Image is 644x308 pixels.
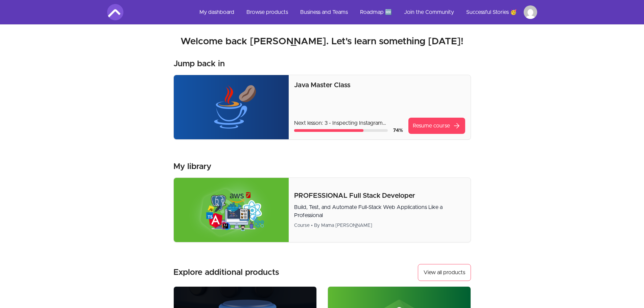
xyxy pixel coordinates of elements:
[418,264,471,281] button: View all products
[294,129,387,132] div: Course progress
[173,267,279,278] h3: Explore additional products
[294,119,403,127] p: Next lesson: 3 - Inspecting Instagram Network Activity
[107,4,123,20] img: Amigoscode logo
[174,75,289,139] img: Product image for Java Master Class
[355,4,397,20] a: Roadmap 🆕
[408,118,465,134] a: Resume coursearrow_forward
[174,178,289,242] img: Product image for PROFESSIONAL Full Stack Developer
[295,4,353,20] a: Business and Teams
[241,4,293,20] a: Browse products
[461,4,522,20] a: Successful Stories 🥳
[399,4,459,20] a: Join the Community
[294,191,465,200] p: PROFESSIONAL Full Stack Developer
[173,177,471,242] a: Product image for PROFESSIONAL Full Stack DeveloperPROFESSIONAL Full Stack DeveloperBuild, Test, ...
[173,58,225,69] h3: Jump back in
[107,35,537,48] h2: Welcome back [PERSON_NAME]. Let's learn something [DATE]!
[294,203,465,219] p: Build, Test, and Automate Full-Stack Web Applications Like a Professional
[194,4,537,20] nav: Main
[524,5,537,19] img: Profile image for Jessie Malinowski
[453,122,461,130] span: arrow_forward
[173,161,211,172] h3: My library
[294,222,465,229] div: Course • By Mama [PERSON_NAME]
[194,4,240,20] a: My dashboard
[393,128,403,133] span: 74 %
[294,80,465,90] p: Java Master Class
